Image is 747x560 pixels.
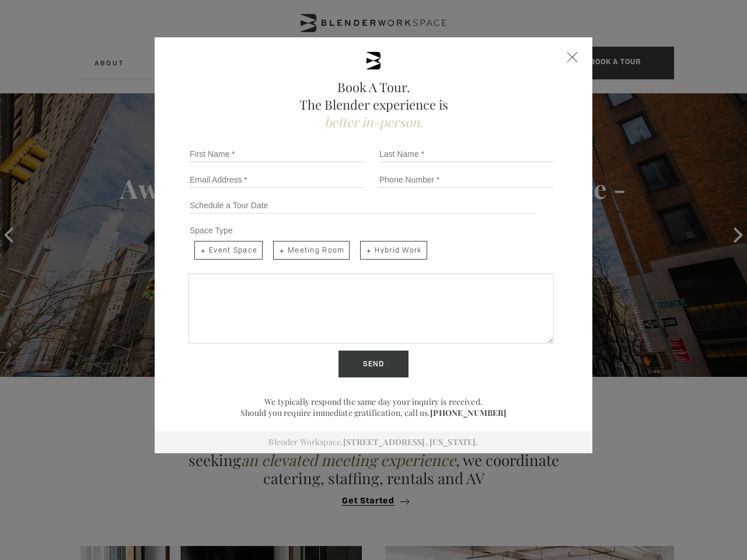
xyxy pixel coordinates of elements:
[189,171,364,188] input: Email Address *
[324,113,423,131] span: better in-person.
[155,431,592,453] div: Blender Workspace.
[184,396,563,407] p: We typically respond the same day your inquiry is received.
[567,52,578,62] div: Close form
[360,241,427,260] span: Hybrid Work
[189,146,364,162] input: First Name *
[343,436,478,447] a: [STREET_ADDRESS]. [US_STATE].
[378,146,554,162] input: Last Name *
[430,407,507,418] a: [PHONE_NUMBER]
[273,241,350,260] span: Meeting Room
[338,351,409,377] input: Send
[378,171,554,188] input: Phone Number *
[184,407,563,418] p: Should you require immediate gratification, call us.
[194,241,263,260] span: Event Space
[189,197,536,213] input: Schedule a Tour Date
[190,226,233,235] span: Space Type
[184,78,563,131] h2: Book A Tour. The Blender experience is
